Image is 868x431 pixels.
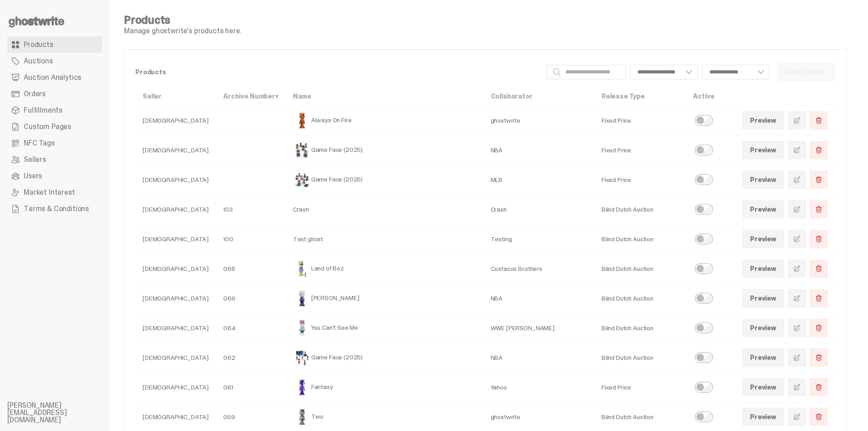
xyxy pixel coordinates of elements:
td: [PERSON_NAME] [286,284,483,313]
td: Fixed Price [594,373,686,402]
img: Two [293,408,311,426]
td: Blind Dutch Auction [594,195,686,224]
td: 061 [216,373,286,402]
a: Custom Pages [7,119,102,135]
span: Auction Analytics [24,74,81,81]
th: Seller [135,87,216,106]
td: Blind Dutch Auction [594,313,686,343]
td: Game Face (2025) [286,165,483,195]
a: NFC Tags [7,135,102,151]
td: [DEMOGRAPHIC_DATA] [135,106,216,135]
td: [DEMOGRAPHIC_DATA] [135,254,216,284]
span: Sellers [24,156,46,163]
button: Delete Product [810,348,828,367]
p: Manage ghostwrite's products here. [124,27,241,35]
td: 103 [216,195,286,224]
td: NBA [483,284,594,313]
a: Preview [742,348,784,367]
a: Auctions [7,53,102,69]
td: MLB [483,165,594,195]
td: ghostwrite [483,106,594,135]
th: Name [286,87,483,106]
td: Fixed Price [594,165,686,195]
td: [DEMOGRAPHIC_DATA] [135,195,216,224]
td: [DEMOGRAPHIC_DATA] [135,313,216,343]
td: Crash [483,195,594,224]
img: You Can't See Me [293,319,311,337]
a: Archive Number▾ [223,92,278,100]
img: Game Face (2025) [293,141,311,159]
td: [DEMOGRAPHIC_DATA] [135,373,216,402]
img: Game Face (2025) [293,348,311,367]
td: Fixed Price [594,106,686,135]
a: Orders [7,86,102,102]
td: Test ghost [286,224,483,254]
span: Orders [24,90,46,98]
button: Delete Product [810,171,828,189]
td: Yahoo [483,373,594,402]
button: Delete Product [810,378,828,396]
a: Preview [742,111,784,130]
td: Blind Dutch Auction [594,254,686,284]
button: Delete Product [810,289,828,307]
a: Sellers [7,151,102,168]
a: Preview [742,260,784,278]
a: Preview [742,141,784,159]
a: Preview [742,319,784,337]
td: 066 [216,284,286,313]
td: [DEMOGRAPHIC_DATA] [135,135,216,165]
p: Products [135,69,539,75]
a: Preview [742,230,784,248]
span: NFC Tags [24,140,55,147]
td: Game Face (2025) [286,135,483,165]
span: Products [24,41,53,48]
a: Fulfillments [7,102,102,119]
button: Delete Product [810,141,828,159]
span: Users [24,172,42,180]
button: Delete Product [810,260,828,278]
td: Costacos Brothers [483,254,594,284]
td: 062 [216,343,286,373]
img: Land of Boz [293,260,311,278]
td: Land of Boz [286,254,483,284]
button: Delete Product [810,408,828,426]
a: Terms & Conditions [7,201,102,217]
h4: Products [124,15,241,26]
td: Blind Dutch Auction [594,343,686,373]
span: Market Interest [24,189,75,196]
button: Delete Product [810,319,828,337]
span: Auctions [24,57,53,65]
a: Auction Analytics [7,69,102,86]
td: Always On Fire [286,106,483,135]
a: Preview [742,408,784,426]
span: Fulfillments [24,107,62,114]
span: ▾ [275,92,278,100]
button: Delete Product [810,230,828,248]
a: Preview [742,378,784,396]
span: Terms & Conditions [24,205,89,213]
td: [DEMOGRAPHIC_DATA] [135,165,216,195]
td: Blind Dutch Auction [594,224,686,254]
td: Testing [483,224,594,254]
td: 064 [216,313,286,343]
img: Always On Fire [293,111,311,130]
td: [DEMOGRAPHIC_DATA] [135,343,216,373]
td: NBA [483,135,594,165]
a: Preview [742,200,784,218]
th: Release Type [594,87,686,106]
td: 100 [216,224,286,254]
img: Fantasy [293,378,311,396]
th: Collaborator [483,87,594,106]
a: Active [693,92,714,100]
a: Products [7,36,102,53]
td: You Can't See Me [286,313,483,343]
a: Market Interest [7,184,102,201]
td: [DEMOGRAPHIC_DATA] [135,284,216,313]
button: Delete Product [810,111,828,130]
span: Custom Pages [24,123,71,130]
td: 068 [216,254,286,284]
a: Preview [742,289,784,307]
li: [PERSON_NAME][EMAIL_ADDRESS][DOMAIN_NAME] [7,402,117,424]
td: WWE [PERSON_NAME] [483,313,594,343]
a: Preview [742,171,784,189]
